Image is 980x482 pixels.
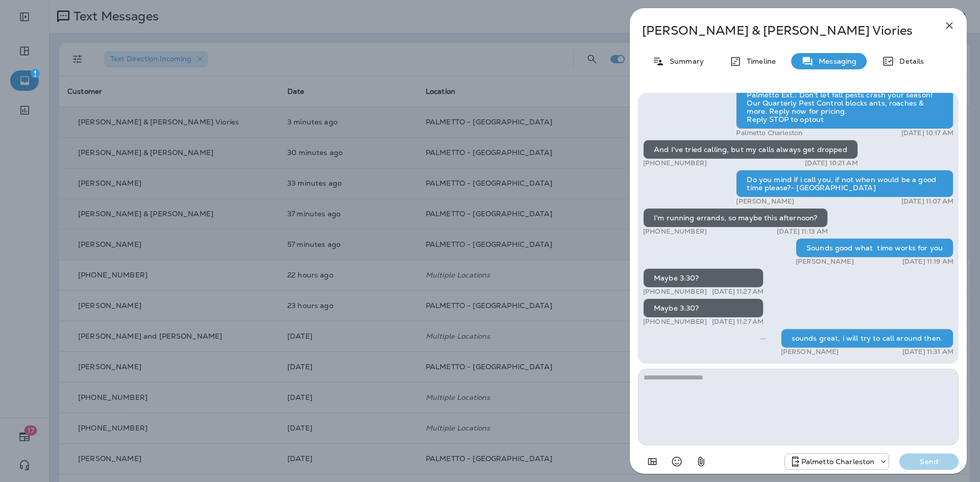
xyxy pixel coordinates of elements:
[901,197,953,206] p: [DATE] 11:07 AM
[736,129,802,137] p: Palmetto Charleston
[643,268,764,288] div: Maybe 3:30?
[781,348,839,356] p: [PERSON_NAME]
[777,227,828,236] p: [DATE] 11:13 AM
[902,348,953,356] p: [DATE] 11:31 AM
[796,238,953,258] div: Sounds good what time works for you
[801,458,875,466] p: Palmetto Charleston
[667,451,687,472] button: Select an emoji
[642,23,921,38] p: [PERSON_NAME] & [PERSON_NAME] Viories
[796,258,854,266] p: [PERSON_NAME]
[665,57,704,65] p: Summary
[712,318,764,326] p: [DATE] 11:27 AM
[643,298,764,318] div: Maybe 3:30?
[736,170,953,197] div: Do you mind if i call you, if not when would be a good time please?- [GEOGRAPHIC_DATA]
[742,57,776,65] p: Timeline
[761,333,766,342] span: Sent
[781,328,953,348] div: sounds great, i will try to call around then.
[642,451,663,472] button: Add in a premade template
[643,159,707,167] p: [PHONE_NUMBER]
[894,57,924,65] p: Details
[643,227,707,236] p: [PHONE_NUMBER]
[643,140,858,159] div: And I've tried calling, but my calls always get dropped
[814,57,856,65] p: Messaging
[805,159,858,167] p: [DATE] 10:21 AM
[736,85,953,129] div: Palmetto Ext.: Don't let fall pests crash your season! Our Quarterly Pest Control blocks ants, ro...
[785,455,889,468] div: +1 (843) 277-8322
[712,288,764,296] p: [DATE] 11:27 AM
[643,208,828,227] div: I'm running errands, so maybe this afternoon?
[643,288,707,296] p: [PHONE_NUMBER]
[736,197,794,206] p: [PERSON_NAME]
[643,318,707,326] p: [PHONE_NUMBER]
[901,129,953,137] p: [DATE] 10:17 AM
[902,258,953,266] p: [DATE] 11:19 AM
